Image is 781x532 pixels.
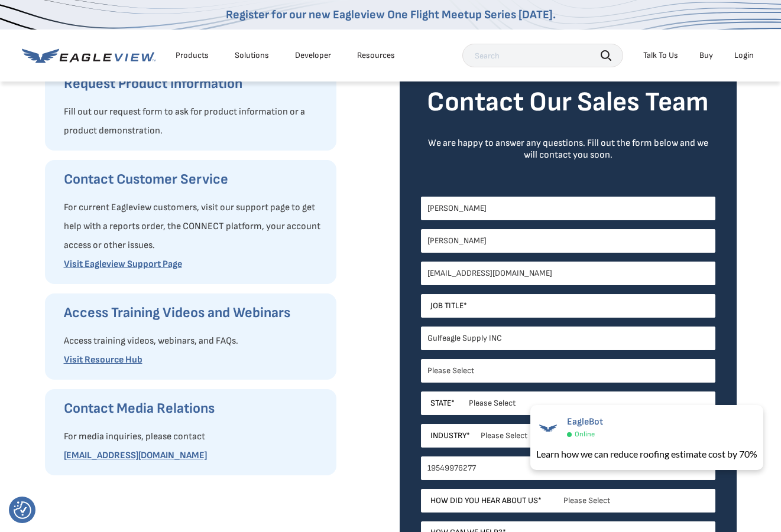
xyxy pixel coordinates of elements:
[64,450,207,461] a: [EMAIL_ADDRESS][DOMAIN_NAME]
[295,50,331,61] a: Developer
[64,399,325,418] h3: Contact Media Relations
[64,198,325,255] p: For current Eagleview customers, visit our support page to get help with a reports order, the CON...
[64,427,325,446] p: For media inquiries, please contact
[462,44,623,67] input: Search
[235,50,269,61] div: Solutions
[64,170,325,189] h3: Contact Customer Service
[176,50,209,61] div: Products
[14,501,31,519] button: Consent Preferences
[14,501,31,519] img: Revisit consent button
[421,138,715,161] div: We are happy to answer any questions. Fill out the form below and we will contact you soon.
[536,447,757,461] div: Learn how we can reduce roofing estimate cost by 70%
[64,354,142,365] a: Visit Resource Hub
[567,416,603,427] span: EagleBot
[357,50,395,61] div: Resources
[734,50,754,61] div: Login
[575,430,595,439] span: Online
[699,50,713,61] a: Buy
[427,86,709,119] strong: Contact Our Sales Team
[64,259,182,270] a: Visit Eagleview Support Page
[226,8,556,22] a: Register for our new Eagleview One Flight Meetup Series [DATE].
[643,50,678,61] div: Talk To Us
[64,303,325,322] h3: Access Training Videos and Webinars
[64,74,325,93] h3: Request Product Information
[64,103,325,141] p: Fill out our request form to ask for product information or a product demonstration.
[536,416,560,440] img: EagleBot
[64,332,325,351] p: Access training videos, webinars, and FAQs.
